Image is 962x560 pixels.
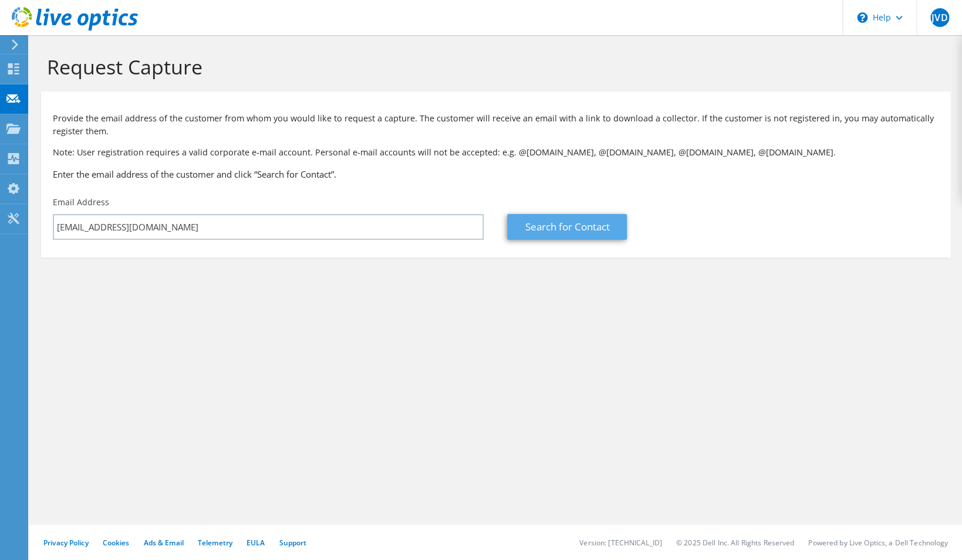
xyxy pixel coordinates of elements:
a: Cookies [103,538,130,548]
p: Provide the email address of the customer from whom you would like to request a capture. The cust... [53,112,939,138]
a: Telemetry [198,538,232,548]
a: Privacy Policy [43,538,89,548]
a: EULA [247,538,265,548]
svg: \n [857,12,868,23]
span: JVD [930,8,949,27]
li: Powered by Live Optics, a Dell Technology [808,538,948,548]
a: Support [279,538,306,548]
a: Search for Contact [507,214,627,240]
label: Email Address [53,196,109,208]
li: Version: [TECHNICAL_ID] [579,538,662,548]
a: Ads & Email [144,538,184,548]
li: © 2025 Dell Inc. All Rights Reserved [676,538,794,548]
h3: Enter the email address of the customer and click “Search for Contact”. [53,168,939,181]
p: Note: User registration requires a valid corporate e-mail account. Personal e-mail accounts will ... [53,146,939,159]
h1: Request Capture [47,55,939,79]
